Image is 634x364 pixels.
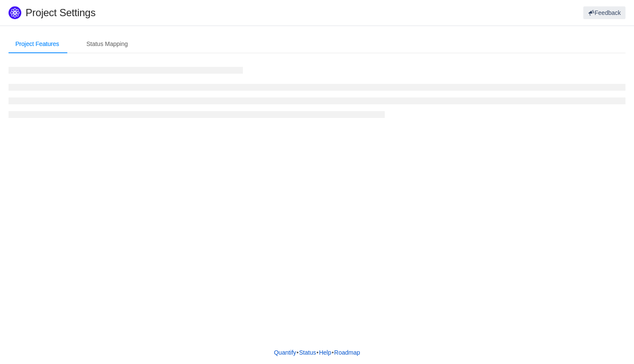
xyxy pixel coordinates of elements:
[299,346,317,359] a: Status
[331,349,334,356] span: •
[9,6,21,19] img: Quantify
[274,346,297,359] a: Quantify
[297,349,299,356] span: •
[317,349,319,356] span: •
[334,346,360,359] a: Roadmap
[583,6,625,19] button: Feedback
[319,346,332,359] a: Help
[26,6,380,19] h1: Project Settings
[80,34,135,54] div: Status Mapping
[9,34,66,54] div: Project Features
